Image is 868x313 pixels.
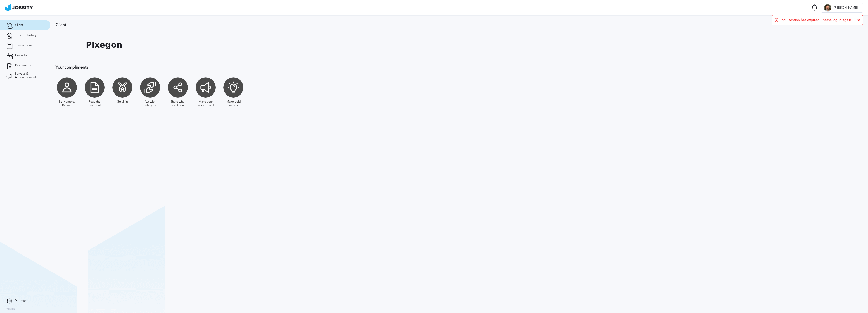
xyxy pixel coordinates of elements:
[141,100,159,107] div: Act with integrity
[831,6,860,10] span: [PERSON_NAME]
[15,299,26,302] span: Settings
[15,54,27,57] span: Calendar
[6,308,16,311] label: Version:
[15,64,31,67] span: Documents
[225,100,242,107] div: Make bold moves
[58,100,76,107] div: Be Humble, Be you
[15,23,23,27] span: Client
[5,4,33,11] img: ab4bad089aa723f57921c736e9817d99.png
[15,34,36,37] span: Time off history
[821,3,863,13] button: M[PERSON_NAME]
[15,44,32,47] span: Transactions
[86,40,122,50] h1: Pixegon
[197,100,214,107] div: Make your voice heard
[824,4,831,12] div: M
[169,100,187,107] div: Share what you know
[15,72,44,79] span: Surveys & Announcements
[781,18,852,22] span: You session has expired. Please log in again.
[56,23,329,27] h3: Client
[86,100,103,107] div: Read the fine print
[117,100,128,104] div: Go all in
[56,65,329,70] h3: Your compliments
